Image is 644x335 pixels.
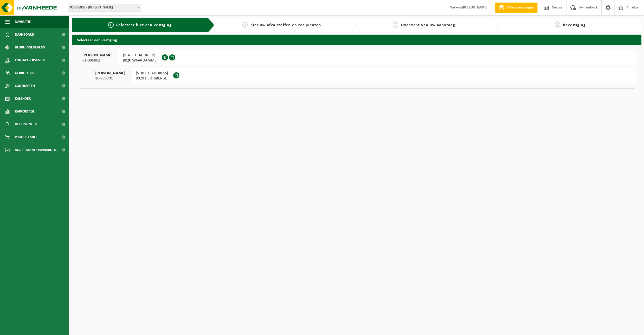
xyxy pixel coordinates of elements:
[68,4,141,11] span: 01-096862 - DE ROO MATTHIAS - WAARDAMME
[15,105,35,118] span: Rapportage
[82,58,112,63] span: 01-096862
[15,118,37,131] span: Documenten
[15,67,34,79] span: Gebruikers
[242,22,248,28] span: 2
[555,22,560,28] span: 4
[393,22,398,28] span: 3
[95,71,125,76] span: [PERSON_NAME]
[251,23,321,27] span: Kies uw afvalstoffen en recipiënten
[90,68,636,83] button: [PERSON_NAME] 10-775701 [STREET_ADDRESS]8020 HERTSBERGE
[77,50,636,65] button: [PERSON_NAME] 01-096862 [STREET_ADDRESS]8020 WAARDAMME
[123,53,157,58] span: [STREET_ADDRESS]
[495,3,537,13] a: Offerte aanvragen
[123,58,157,63] span: 8020 WAARDAMME
[15,28,34,41] span: Dashboard
[15,79,35,92] span: Contracten
[401,23,455,27] span: Overzicht van uw aanvraag
[15,15,31,28] span: Navigatie
[136,76,168,81] span: 8020 HERTSBERGE
[116,23,172,27] span: Selecteer hier een vestiging
[15,41,45,54] span: Bedrijfsgegevens
[82,53,112,58] span: [PERSON_NAME]
[68,4,141,12] span: 01-096862 - DE ROO MATTHIAS - WAARDAMME
[563,23,586,27] span: Bevestiging
[506,5,535,10] span: Offerte aanvragen
[15,144,56,156] span: Acceptatievoorwaarden
[15,131,38,144] span: Product Shop
[136,71,168,76] span: [STREET_ADDRESS]
[15,92,31,105] span: Kalender
[15,54,45,67] span: Contactpersonen
[72,35,641,45] h2: Selecteer een vestiging
[95,76,125,81] span: 10-775701
[462,6,487,9] strong: [PERSON_NAME]
[108,22,114,28] span: 1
